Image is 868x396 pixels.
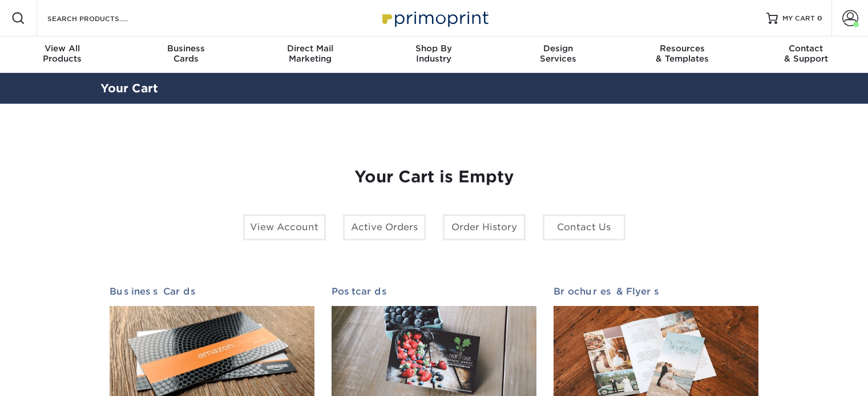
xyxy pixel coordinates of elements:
span: Business [124,43,248,54]
span: Contact [744,43,868,54]
img: Primoprint [377,6,491,30]
a: Shop ByIndustry [372,36,496,73]
div: Cards [124,43,248,64]
div: Services [496,43,620,64]
span: Shop By [372,43,496,54]
a: View Account [243,214,326,240]
a: BusinessCards [124,36,248,73]
a: DesignServices [496,36,620,73]
h2: Brochures & Flyers [554,286,758,297]
span: Resources [620,43,744,54]
h2: Postcards [332,286,536,297]
div: Marketing [248,43,372,64]
a: Resources& Templates [620,36,744,73]
span: MY CART [782,14,815,23]
span: 0 [817,14,822,22]
a: Order History [443,214,526,240]
h2: Business Cards [110,286,314,297]
div: & Templates [620,43,744,64]
a: Your Cart [100,81,158,95]
span: Direct Mail [248,43,372,54]
div: & Support [744,43,868,64]
a: Direct MailMarketing [248,36,372,73]
input: SEARCH PRODUCTS..... [46,11,158,25]
a: Contact& Support [744,36,868,73]
a: Contact Us [543,214,625,240]
a: Active Orders [343,214,426,240]
div: Industry [372,43,496,64]
span: Design [496,43,620,54]
h1: Your Cart is Empty [110,168,759,187]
